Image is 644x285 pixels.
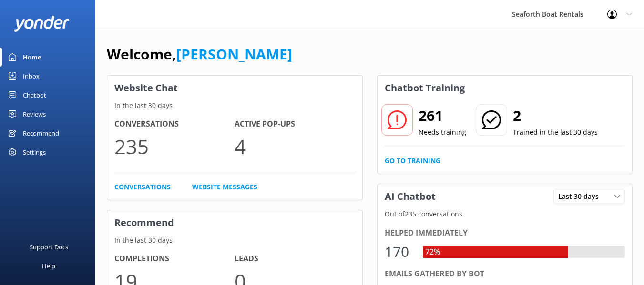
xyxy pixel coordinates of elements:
[23,143,46,162] div: Settings
[385,227,625,239] div: Helped immediately
[423,246,442,258] div: 72%
[192,182,257,192] a: Website Messages
[378,184,443,209] h3: AI Chatbot
[114,182,171,192] a: Conversations
[114,130,235,162] p: 235
[176,44,292,64] a: [PERSON_NAME]
[42,256,55,275] div: Help
[23,67,40,86] div: Inbox
[513,104,598,127] h2: 2
[107,210,362,235] h3: Recommend
[107,43,292,66] h1: Welcome,
[114,118,235,130] h4: Conversations
[235,253,355,265] h4: Leads
[107,235,362,246] p: In the last 30 days
[378,209,633,219] p: Out of 235 conversations
[235,130,355,162] p: 4
[14,16,69,31] img: yonder-white-logo.png
[107,100,362,111] p: In the last 30 days
[23,86,46,105] div: Chatbot
[385,156,440,166] a: Go to Training
[30,237,68,256] div: Support Docs
[558,191,604,202] span: Last 30 days
[419,127,466,138] p: Needs training
[419,104,466,127] h2: 261
[114,253,235,265] h4: Completions
[107,76,362,100] h3: Website Chat
[23,48,41,67] div: Home
[513,127,598,138] p: Trained in the last 30 days
[23,124,59,143] div: Recommend
[385,268,625,280] div: Emails gathered by bot
[385,240,413,263] div: 170
[23,105,46,124] div: Reviews
[378,76,472,100] h3: Chatbot Training
[235,118,355,130] h4: Active Pop-ups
